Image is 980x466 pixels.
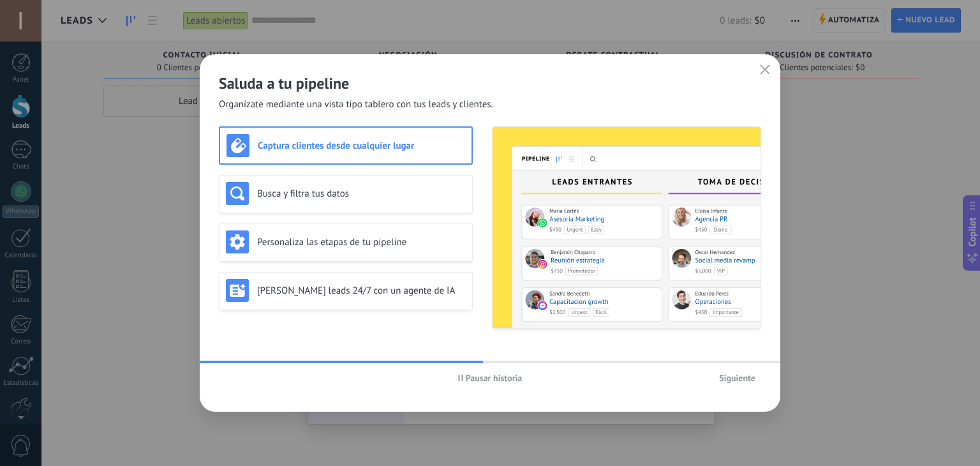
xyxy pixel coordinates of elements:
span: Siguiente [719,373,755,382]
button: Siguiente [713,368,761,387]
h3: Busca y filtra tus datos [257,188,466,200]
h3: Personaliza las etapas de tu pipeline [257,236,466,248]
span: Pausar historia [466,373,523,382]
button: Pausar historia [452,368,528,387]
h2: Saluda a tu pipeline [219,73,761,93]
h3: Captura clientes desde cualquier lugar [258,140,465,152]
h3: [PERSON_NAME] leads 24/7 con un agente de IA [257,285,466,297]
span: Organízate mediante una vista tipo tablero con tus leads y clientes. [219,98,493,111]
